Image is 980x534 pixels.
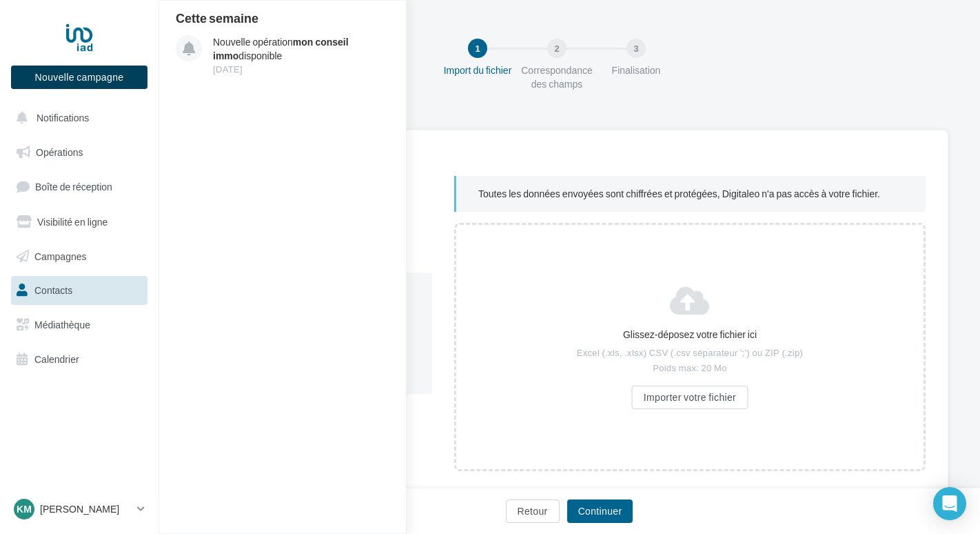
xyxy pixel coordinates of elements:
span: Notifications [37,112,89,123]
div: Import du fichier [433,63,522,77]
span: Visibilité en ligne [37,216,108,228]
div: 2 [547,39,566,58]
button: Notifications [8,103,145,132]
a: Calendrier [8,345,150,374]
a: Boîte de réception [8,172,150,201]
button: Importer votre fichier [632,386,748,409]
p: [PERSON_NAME] [40,502,132,516]
div: Excel (.xls, .xlsx) CSV (.csv séparateur ';') ou ZIP (.zip) [573,347,807,359]
span: Médiathèque [34,319,90,330]
span: Boîte de réception [35,181,112,192]
div: Open Intercom Messenger [933,487,966,520]
button: Retour [506,500,560,523]
div: Correspondance des champs [513,63,601,91]
a: Médiathèque [8,310,150,339]
div: Poids max: 20 Mo [573,362,807,375]
a: Visibilité en ligne [8,208,150,237]
a: Opérations [8,138,150,167]
button: Nouvelle campagne [11,66,147,89]
button: Continuer [567,500,633,523]
a: KM [PERSON_NAME] [11,496,147,522]
div: 1 [468,39,487,58]
div: 3 [626,39,646,58]
a: Contacts [8,276,150,305]
a: Campagnes [8,242,150,271]
span: KM [17,502,32,516]
span: Campagnes [34,250,87,261]
p: Toutes les données envoyées sont chiffrées et protégées, Digitaleo n'a pas accès à votre fichier. [478,187,904,201]
span: Calendrier [34,353,79,365]
div: Glissez-déposez votre fichier ici [573,328,807,342]
div: Finalisation [592,63,680,77]
div: Import du fichier [213,152,926,165]
span: Opérations [36,146,83,158]
span: Contacts [34,284,72,296]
